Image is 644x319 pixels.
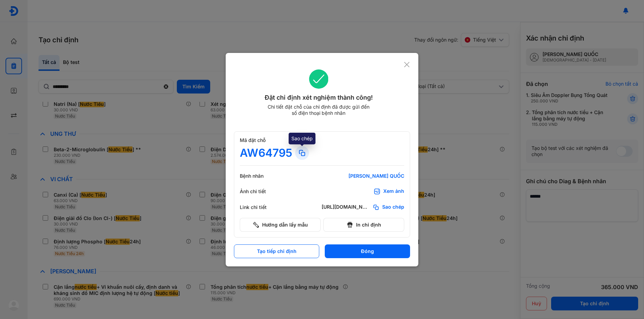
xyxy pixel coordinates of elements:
div: Đặt chỉ định xét nghiệm thành công! [234,93,404,102]
button: Hướng dẫn lấy mẫu [240,218,321,232]
div: Bệnh nhân [240,173,281,179]
div: AW64795 [240,146,292,160]
div: Link chi tiết [240,204,281,210]
button: In chỉ định [323,218,404,232]
div: [PERSON_NAME] QUỐC [322,173,404,179]
span: Sao chép [382,204,404,211]
div: Xem ảnh [383,188,404,195]
button: Đóng [325,244,410,258]
div: [URL][DOMAIN_NAME] [322,204,370,211]
div: Chi tiết đặt chỗ của chỉ định đã được gửi đến số điện thoại bệnh nhân [265,104,373,116]
div: Mã đặt chỗ [240,137,404,143]
button: Tạo tiếp chỉ định [234,244,319,258]
div: Ảnh chi tiết [240,188,281,195]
